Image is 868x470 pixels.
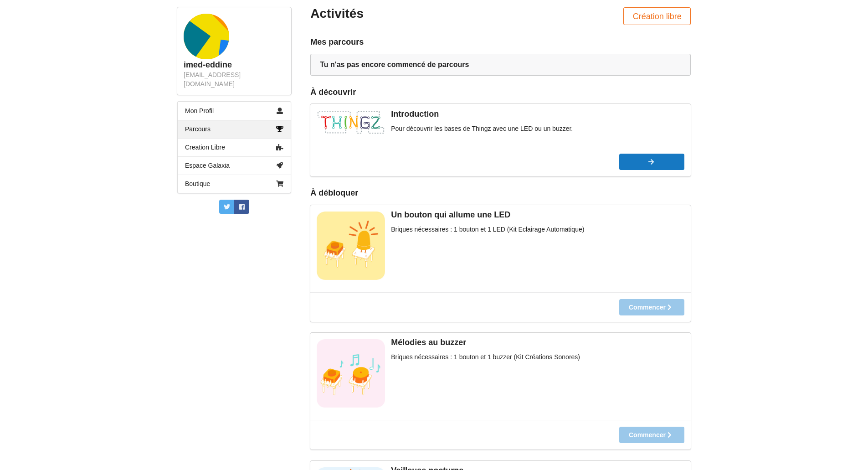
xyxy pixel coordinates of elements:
[317,212,385,280] img: bouton_led.jpg
[184,70,285,88] div: [EMAIL_ADDRESS][DOMAIN_NAME]
[178,120,291,138] a: Parcours
[317,109,684,119] div: Introduction
[310,188,358,198] div: À débloquer
[178,175,291,193] a: Boutique
[317,352,684,362] div: Briques nécessaires : 1 bouton et 1 buzzer (Kit Créations Sonores)
[178,138,291,156] a: Creation Libre
[310,87,691,98] div: À découvrir
[320,60,681,69] div: Tu n'as pas encore commencé de parcours
[310,37,691,47] div: Mes parcours
[310,5,494,22] div: Activités
[317,225,684,234] div: Briques nécessaires : 1 bouton et 1 LED (Kit Eclairage Automatique)
[317,110,385,134] img: thingz_logo.png
[623,7,691,25] button: Création libre
[184,60,285,70] div: imed-eddine
[317,210,684,220] div: Un bouton qui allume une LED
[178,102,291,120] a: Mon Profil
[317,337,684,348] div: Mélodies au buzzer
[317,124,684,133] div: Pour découvrir les bases de Thingz avec une LED ou un buzzer.
[317,339,385,408] img: vignette+buzzer+note.png
[178,156,291,175] a: Espace Galaxia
